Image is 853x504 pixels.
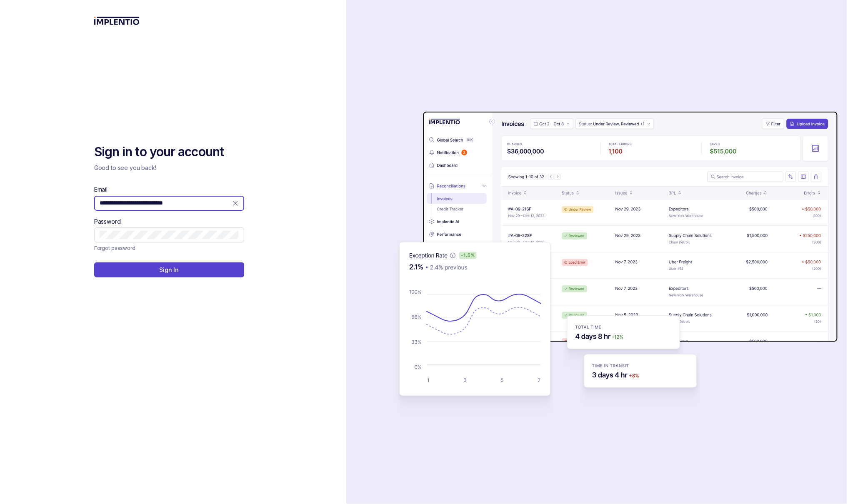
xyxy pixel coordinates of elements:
[94,144,244,160] h2: Sign in to your account
[370,85,841,419] img: signin-background.svg
[94,185,108,194] label: Email
[94,244,135,252] a: Link Forgot password
[94,164,244,172] p: Good to see you back!
[94,217,121,226] label: Password
[94,17,140,25] img: logo
[159,266,179,274] p: Sign In
[94,262,244,277] button: Sign In
[94,244,135,252] p: Forgot password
